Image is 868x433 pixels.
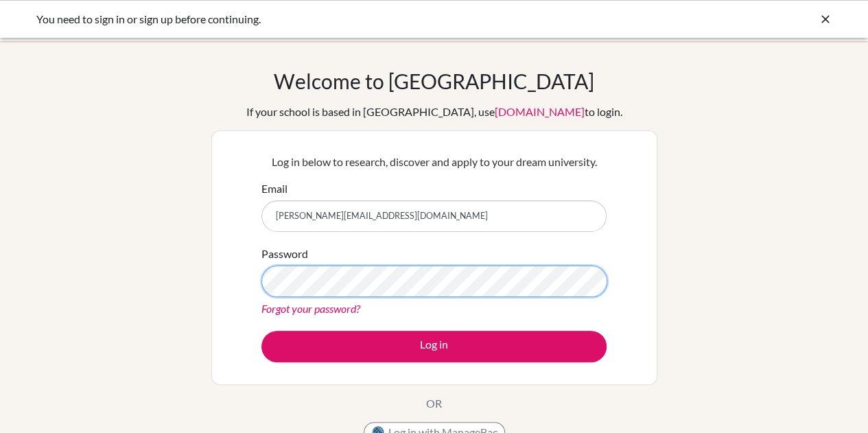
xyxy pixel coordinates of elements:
a: Forgot your password? [261,302,360,315]
a: [DOMAIN_NAME] [495,105,585,118]
p: OR [426,395,442,412]
label: Email [261,180,288,197]
p: Log in below to research, discover and apply to your dream university. [261,154,607,170]
div: You need to sign in or sign up before continuing. [36,11,626,27]
button: Log in [261,331,607,362]
label: Password [261,246,308,262]
h1: Welcome to [GEOGRAPHIC_DATA] [274,69,594,93]
div: If your school is based in [GEOGRAPHIC_DATA], use to login. [246,104,622,120]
